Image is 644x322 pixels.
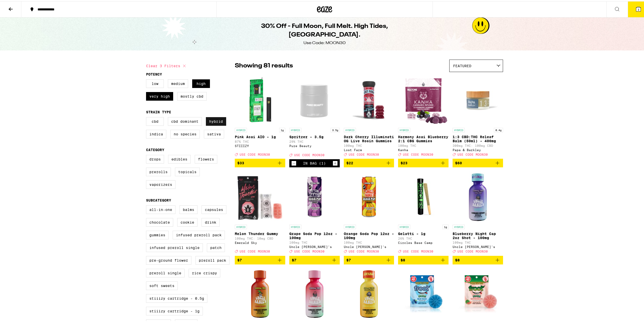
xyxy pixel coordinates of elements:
[146,71,162,75] legend: Potency
[398,223,410,228] p: HYBRID
[289,170,340,221] img: Uncle Arnie's - Grape Soda Pop 12oz - 100mg
[333,159,338,165] button: Increment
[346,257,351,261] span: $7
[344,255,394,263] button: Add to bag
[349,249,379,252] span: USE CODE MOON30
[344,170,394,221] img: Uncle Arnie's - Orange Soda Pop 12oz - 100mg
[453,170,503,254] a: Open page for Blueberry Night Cap 2oz Shot - 100mg from Uncle Arnie's
[173,229,225,238] label: Infused Preroll Pack
[401,160,407,164] span: $23
[344,127,356,131] p: HYBRID
[207,242,225,251] label: Patch
[398,157,449,166] button: Add to bag
[146,217,173,225] label: Chocolate
[344,73,394,124] img: Lost Farm - Dark Cherry Illuminati OG Live Rosin Gummies
[398,127,410,131] p: HYBRID
[146,166,171,175] label: Prerolls
[235,73,285,157] a: Open page for Pink Acai AIO - 1g from STIIIZY
[235,236,285,239] p: 100mg THC: 10mg CBD
[146,293,207,301] label: STIIIZY Cartridge - 0.5g
[398,143,449,146] p: 100mg THC
[146,242,203,251] label: Infused Preroll Single
[195,154,217,162] label: Flowers
[453,73,503,157] a: Open page for 1:3 CBD:THC Releaf Balm (50ml) - 400mg from Papa & Barkley
[237,160,244,164] span: $33
[346,160,353,164] span: $22
[455,257,460,261] span: $8
[235,230,285,235] p: Melon Thunder Gummy
[453,63,471,67] span: Featured
[289,230,340,239] p: Grape Soda Pop 12oz - 100mg
[291,159,296,165] button: Decrement
[398,230,449,235] p: Gelatti - 1g
[146,229,169,238] label: Gummies
[303,39,346,45] div: Use Code: MOON30
[398,134,449,142] p: Harmony Acai Blueberry 2:1 CBG Gummies
[279,127,285,131] p: 1g
[146,109,171,113] legend: Strain Type
[289,127,301,131] p: HYBRID
[168,154,191,162] label: Edibles
[235,267,285,318] img: Uncle Arnie's - Magic Mango 2oz Shot - 100mg
[349,152,379,155] span: USE CODE MOON30
[453,143,503,146] p: 300mg THC: 100mg CBD
[235,223,247,228] p: HYBRID
[289,170,340,254] a: Open page for Grape Soda Pop 12oz - 100mg from Uncle Arnie's
[289,134,340,138] p: Spritzer - 3.5g
[453,170,503,221] img: Uncle Arnie's - Blueberry Night Cap 2oz Shot - 100mg
[401,257,405,261] span: $8
[146,154,164,162] label: Drops
[403,152,433,155] span: USE CODE MOON30
[344,267,394,318] img: Uncle Arnie's - Sunrise Orange 2oz Shot - 100mg
[235,170,285,221] img: Emerald Sky - Melon Thunder Gummy
[237,257,242,261] span: $7
[442,223,449,228] p: 1g
[453,127,465,131] p: HYBRID
[289,240,340,243] p: 100mg THC
[453,240,503,243] p: 100mg THC
[398,267,449,318] img: Froot - Sour Blue Razz Gummy Single - 100mg
[235,127,247,131] p: HYBRID
[344,134,394,142] p: Dark Cherry Illuminati OG Live Rosin Gummies
[235,60,293,69] p: Showing 81 results
[177,217,198,225] label: Cookie
[398,236,449,239] p: 26% THC
[494,127,503,131] p: 0.4g
[453,157,503,166] button: Add to bag
[344,143,394,146] p: 100mg THC
[344,240,394,243] p: 100mg THC
[303,160,326,164] div: In Bag (1)
[235,143,285,146] div: STIIIZY
[240,152,270,155] span: USE CODE MOON30
[289,223,301,228] p: HYBRID
[289,143,340,146] div: Pure Beauty
[192,78,210,87] label: High
[204,129,224,137] label: Sativa
[202,217,220,225] label: Drink
[235,240,285,243] div: Emerald Sky
[235,170,285,254] a: Open page for Melon Thunder Gummy from Emerald Sky
[344,147,394,150] div: Lost Farm
[289,267,340,318] img: Uncle Arnie's - Strawberry Kiwi 2oz Shot - 100mg
[344,223,356,228] p: HYBRID
[168,116,202,124] label: CBD Dominant
[206,116,226,124] label: Hybrid
[235,134,285,138] p: Pink Acai AIO - 1g
[289,255,340,263] button: Add to bag
[331,127,340,131] p: 3.5g
[146,129,166,137] label: Indica
[294,152,325,155] span: USE CODE MOON30
[294,249,325,252] span: USE CODE MOON30
[638,7,639,10] span: 3
[289,73,340,158] a: Open page for Spritzer - 3.5g from Pure Beauty
[177,91,207,99] label: Mostly CBD
[146,91,173,99] label: Very High
[175,166,200,175] label: Topicals
[398,240,449,243] div: Circles Base Camp
[289,244,340,247] div: Uncle [PERSON_NAME]'s
[180,204,198,213] label: Balms
[202,204,226,213] label: Capsules
[453,255,503,263] button: Add to bag
[453,223,465,228] p: HYBRID
[195,255,229,263] label: Preroll Pack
